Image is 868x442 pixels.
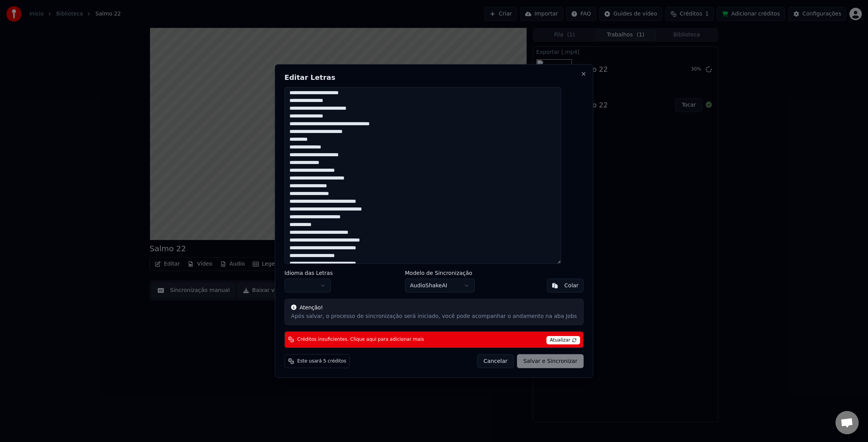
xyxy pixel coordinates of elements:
[297,358,346,364] span: Este usará 5 créditos
[405,270,475,276] label: Modelo de Sincronização
[477,354,514,368] button: Cancelar
[284,74,584,81] h2: Editar Letras
[291,313,577,320] div: Após salvar, o processo de sincronização será iniciado, você pode acompanhar o andamento na aba Jobs
[284,270,333,276] label: Idioma das Letras
[564,282,579,290] div: Colar
[546,336,580,344] span: Atualizar
[297,337,424,343] span: Créditos insuficientes. Clique aqui para adicionar mais
[291,304,577,312] div: Atenção!
[547,279,584,293] button: Colar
